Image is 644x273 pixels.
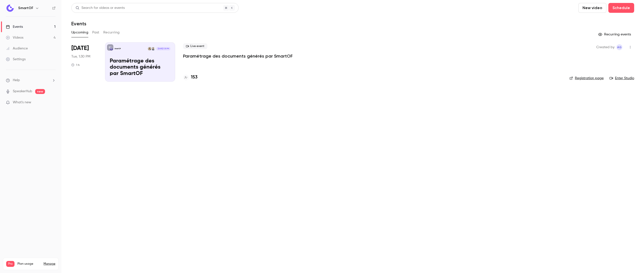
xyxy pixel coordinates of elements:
button: Recurring [103,29,120,36]
span: Plan usage [17,262,41,266]
p: Paramétrage des documents générés par SmartOF [110,58,170,77]
a: Enter Studio [610,76,634,81]
a: Paramétrage des documents générés par SmartOFSmartOFBarnabé ChauvinAnaïs Granger[DATE] 1:30 PMPar... [105,42,175,82]
span: Help [13,78,20,83]
h4: 153 [191,74,198,81]
span: Live event [183,43,207,49]
p: SmartOF [114,47,121,50]
span: What's new [13,100,31,105]
button: Upcoming [71,29,88,36]
div: Audience [6,46,28,51]
button: Past [92,29,99,36]
a: Paramétrage des documents générés par SmartOF [183,53,293,59]
a: Registration page [569,76,604,81]
h1: Events [71,21,86,27]
a: Manage [44,262,55,266]
span: Pro [6,261,15,267]
button: New video [578,3,606,13]
li: help-dropdown-opener [6,78,56,83]
img: Anaïs Granger [148,47,151,50]
span: Anais Granger [616,44,622,50]
div: Events [6,24,23,29]
span: AG [617,44,622,50]
div: Search for videos or events [76,5,125,11]
img: Barnabé Chauvin [152,47,155,50]
img: SmartOF [6,4,14,12]
h6: SmartOF [18,6,33,11]
span: [DATE] 1:30 PM [156,47,170,50]
iframe: Noticeable Trigger [50,100,56,105]
span: Created by [596,44,614,50]
span: new [35,89,45,94]
span: Tue, 1:30 PM [71,54,90,59]
a: 153 [183,74,198,81]
div: Sep 30 Tue, 1:30 PM (Europe/Paris) [71,42,97,82]
span: [DATE] [71,44,89,52]
div: 1 h [71,63,80,67]
a: SpeakerHub [13,89,32,94]
button: Schedule [608,3,634,13]
button: Recurring events [596,30,634,38]
div: Videos [6,35,23,40]
div: Settings [6,57,26,62]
